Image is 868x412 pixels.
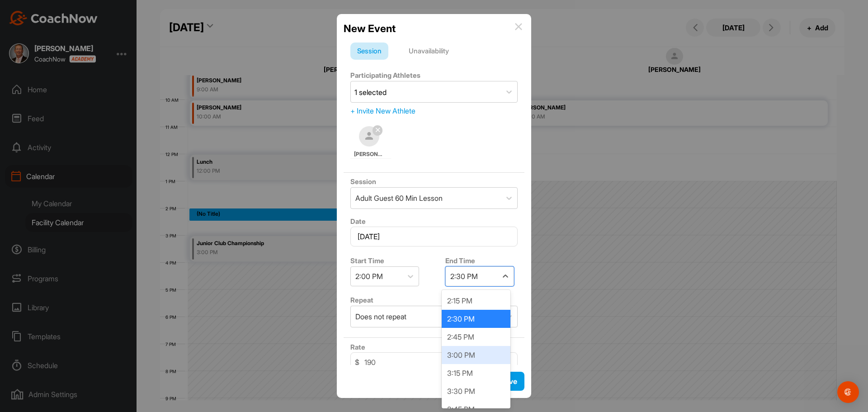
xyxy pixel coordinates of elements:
[442,292,510,310] div: 2:15 PM
[350,343,365,351] label: Rate
[350,177,376,186] label: Session
[450,271,478,282] div: 2:30 PM
[350,105,518,116] div: + Invite New Athlete
[350,256,384,265] label: Start Time
[442,364,510,382] div: 3:15 PM
[515,23,522,30] img: info
[354,150,385,158] span: [PERSON_NAME] Bone
[442,382,510,400] div: 3:30 PM
[355,357,359,368] span: $
[402,43,456,60] div: Unavailability
[355,193,443,204] div: Adult Guest 60 Min Lesson
[344,21,396,36] h2: New Event
[350,217,366,226] label: Date
[442,328,510,346] div: 2:45 PM
[350,43,388,60] div: Session
[445,256,475,265] label: End Time
[350,296,373,304] label: Repeat
[350,352,518,372] input: 0
[350,71,420,80] label: Participating Athletes
[350,227,518,246] input: Select Date
[442,310,510,328] div: 2:30 PM
[355,311,406,322] div: Does not repeat
[355,271,383,282] div: 2:00 PM
[442,346,510,364] div: 3:00 PM
[837,381,859,403] div: Open Intercom Messenger
[354,87,387,98] div: 1 selected
[359,126,379,147] img: square_default-ef6cabf814de5a2bf16c804365e32c732080f9872bdf737d349900a9daf73cf9.png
